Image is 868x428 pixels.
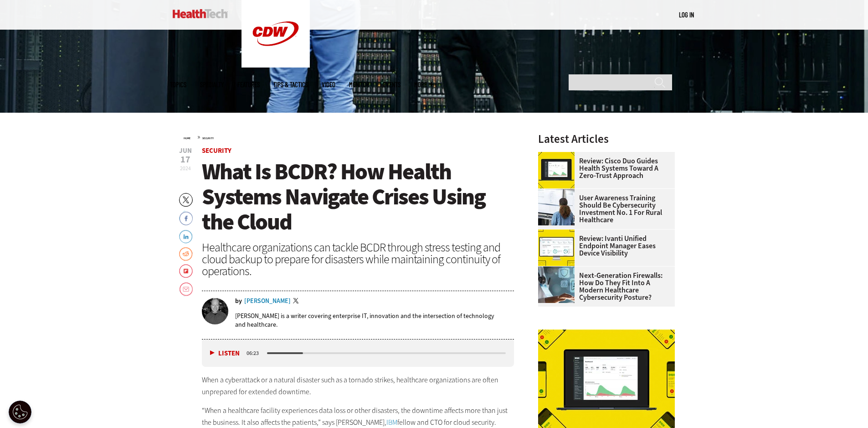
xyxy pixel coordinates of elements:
[184,136,190,140] a: Home
[237,81,260,88] a: Features
[538,189,575,225] img: Doctors reviewing information boards
[538,152,575,188] img: Cisco Duo
[538,230,579,237] a: Ivanti Unified Endpoint Manager
[241,60,310,70] a: CDW
[180,165,191,172] span: 2024
[538,157,669,179] a: Review: Cisco Duo Guides Health Systems Toward a Zero-Trust Approach
[9,401,31,423] button: Open Preferences
[202,298,228,324] img: Brian Horowitz
[9,401,31,423] div: Cookie Settings
[200,81,224,88] span: Specialty
[538,152,579,159] a: Cisco Duo
[202,146,231,155] a: Security
[386,418,397,427] a: IBM
[293,298,301,305] a: Twitter
[679,10,694,19] a: Log in
[538,272,669,301] a: Next-Generation Firewalls: How Do They Fit into a Modern Healthcare Cybersecurity Posture?
[538,133,675,145] h3: Latest Articles
[322,81,335,88] a: Video
[244,298,291,304] a: [PERSON_NAME]
[202,136,214,140] a: Security
[383,81,401,88] a: Events
[679,10,694,20] div: User menu
[210,350,240,357] button: Listen
[173,9,228,18] img: Home
[538,189,579,196] a: Doctors reviewing information boards
[538,194,669,224] a: User Awareness Training Should Be Cybersecurity Investment No. 1 for Rural Healthcare
[235,298,242,304] span: by
[170,81,186,88] span: Topics
[202,157,485,237] span: What Is BCDR? How Health Systems Navigate Crises Using the Cloud
[202,374,514,397] p: When a cyberattack or a natural disaster such as a tornado strikes, healthcare organizations are ...
[202,339,514,367] div: media player
[538,230,575,266] img: Ivanti Unified Endpoint Manager
[245,349,266,357] div: duration
[538,266,575,303] img: Doctor using secure tablet
[273,81,308,88] a: Tips & Tactics
[235,312,514,329] p: [PERSON_NAME] is a writer covering enterprise IT, innovation and the intersection of technology a...
[538,266,579,274] a: Doctor using secure tablet
[179,147,192,154] span: Jun
[538,235,669,257] a: Review: Ivanti Unified Endpoint Manager Eases Device Visibility
[349,81,370,88] a: MonITor
[414,81,433,88] span: More
[202,405,514,428] p: “When a healthcare facility experiences data loss or other disasters, the downtime affects more t...
[202,241,514,277] div: Healthcare organizations can tackle BCDR through stress testing and cloud backup to prepare for d...
[184,133,514,141] div: »
[179,155,192,164] span: 17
